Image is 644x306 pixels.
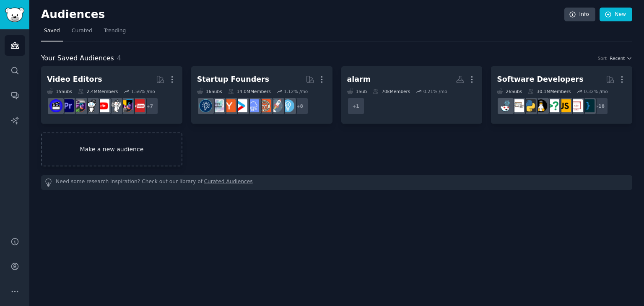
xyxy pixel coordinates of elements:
img: VideoEditors [49,99,62,112]
button: Recent [610,55,632,61]
div: 16 Sub s [197,88,222,94]
div: Need some research inspiration? Check out our library of [41,175,632,190]
img: NewTubers [132,99,145,112]
a: Startup Founders16Subs14.0MMembers1.12% /mo+8EntrepreneurstartupsEntrepreneurRideAlongSaaSstartup... [191,66,332,124]
img: GummySearch logo [5,8,24,22]
span: Your Saved Audiences [41,53,114,64]
div: + 7 [141,97,158,115]
div: Software Developers [497,74,583,85]
img: ycombinator [223,99,236,112]
img: webdev [570,99,583,112]
a: Video Editors15Subs2.4MMembers1.56% /mo+7NewTubersVideoEditingvideographyyoutubersgoproeditorspre... [41,66,182,124]
img: videography [108,99,121,112]
img: gopro [85,99,98,112]
div: 1.56 % /mo [131,88,155,94]
img: Entrepreneurship [199,99,212,112]
img: learnpython [511,99,524,112]
div: Startup Founders [197,74,269,85]
img: reactjs [499,99,512,112]
img: EntrepreneurRideAlong [258,99,271,112]
img: cscareerquestions [546,99,559,112]
div: 15 Sub s [47,88,72,94]
span: Saved [44,27,60,35]
img: programming [582,99,595,112]
a: alarm1Sub70kMembers0.21% /mo+1 [341,66,483,124]
span: Trending [104,27,126,35]
a: Info [564,8,595,22]
a: Make a new audience [41,132,182,166]
img: startup [234,99,247,112]
div: + 8 [291,97,309,115]
a: Curated [69,24,95,41]
img: SaaS [246,99,259,112]
a: Saved [41,24,63,41]
img: linux [535,99,548,112]
div: 2.4M Members [78,88,118,94]
div: + 1 [347,97,365,115]
h2: Audiences [41,8,564,21]
img: editors [73,99,86,112]
span: Recent [610,55,625,61]
div: 0.21 % /mo [423,88,447,94]
a: Software Developers26Subs30.1MMembers0.32% /mo+18programmingwebdevjavascriptcscareerquestionslinu... [491,66,632,124]
div: 0.32 % /mo [584,88,608,94]
a: New [600,8,632,22]
span: 4 [117,54,121,62]
div: + 18 [591,97,608,115]
div: Sort [598,55,607,61]
div: 26 Sub s [497,88,522,94]
img: premiere [61,99,74,112]
span: Curated [72,27,92,35]
div: 1.12 % /mo [284,88,308,94]
img: Entrepreneur [281,99,294,112]
img: youtubers [96,99,109,112]
a: Curated Audiences [204,178,253,187]
a: Trending [101,24,129,41]
div: 30.1M Members [528,88,571,94]
img: VideoEditing [120,99,133,112]
div: 1 Sub [347,88,367,94]
img: Python [523,99,536,112]
img: startups [270,99,283,112]
div: 70k Members [373,88,410,94]
div: alarm [347,74,371,85]
div: 14.0M Members [228,88,271,94]
img: javascript [558,99,571,112]
img: indiehackers [211,99,224,112]
div: Video Editors [47,74,102,85]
